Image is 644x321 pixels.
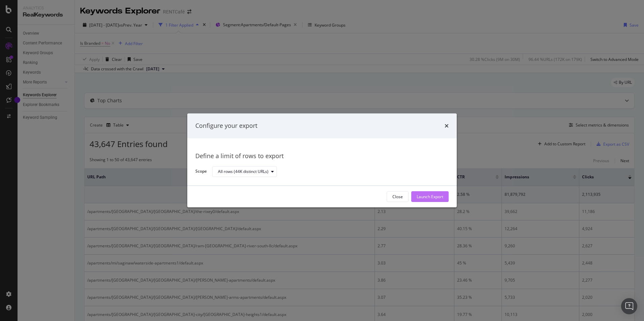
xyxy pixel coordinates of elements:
button: All rows (44K distinct URLs) [212,166,277,177]
div: Launch Export [417,194,443,200]
div: Define a limit of rows to export [195,152,449,160]
button: Close [387,191,409,202]
div: Close [392,194,403,200]
div: modal [187,113,457,207]
div: Open Intercom Messenger [621,298,637,314]
label: Scope [195,169,207,176]
div: All rows (44K distinct URLs) [218,170,268,174]
button: Launch Export [411,191,449,202]
div: Configure your export [195,121,257,130]
div: times [445,121,449,130]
